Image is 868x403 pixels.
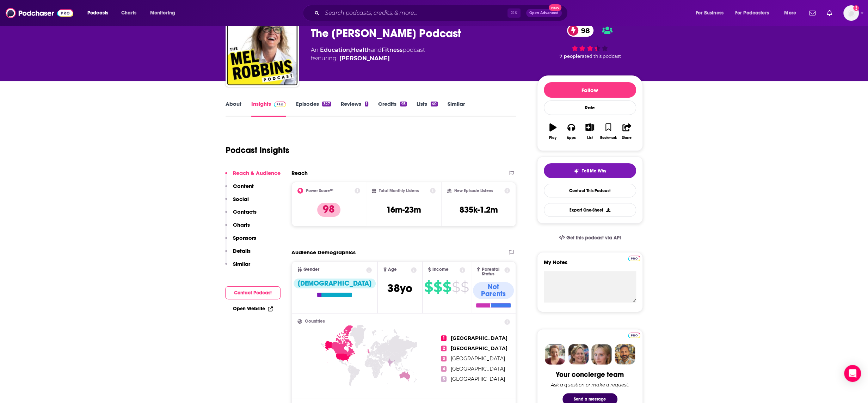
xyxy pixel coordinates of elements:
[433,281,442,293] span: $
[451,366,505,372] span: [GEOGRAPHIC_DATA]
[306,188,333,193] h2: Power Score™
[461,281,469,293] span: $
[853,5,859,11] svg: Add a profile image
[322,7,507,19] input: Search podcasts, credits, & more...
[628,331,640,338] a: Pro website
[544,163,636,178] button: tell me why sparkleTell Me Why
[432,267,449,272] span: Income
[843,5,859,21] button: Show profile menu
[556,370,624,379] div: Your concierge team
[233,261,250,267] p: Similar
[615,344,635,365] img: Jon Profile
[309,5,574,21] div: Search podcasts, credits, & more...
[560,54,580,59] span: 7 people
[341,100,368,117] a: Reviews1
[350,47,351,53] span: ,
[567,24,593,37] a: 98
[296,100,331,117] a: Episodes327
[843,5,859,21] img: User Profile
[117,7,141,19] a: Charts
[460,204,498,215] h3: 835k-1.2m
[233,221,250,228] p: Charts
[382,47,402,53] a: Fitness
[451,376,505,382] span: [GEOGRAPHIC_DATA]
[274,102,286,107] img: Podchaser Pro
[225,286,281,299] button: Contact Podcast
[451,345,507,352] span: [GEOGRAPHIC_DATA]
[507,8,521,18] span: ⌘ K
[322,102,331,106] div: 327
[6,6,73,20] img: Podchaser - Follow, Share and Rate Podcasts
[580,54,621,59] span: rated this podcast
[339,54,390,63] div: [PERSON_NAME]
[227,15,297,85] img: The Mel Robbins Podcast
[451,335,507,341] span: [GEOGRAPHIC_DATA]
[371,47,382,53] span: and
[628,332,640,338] img: Podchaser Pro
[553,229,627,246] a: Get this podcast via API
[441,376,447,382] span: 5
[454,188,493,193] h2: New Episode Listens
[582,168,606,174] span: Tell Me Why
[537,20,643,63] div: 98 7 peoplerated this podcast
[544,259,636,271] label: My Notes
[529,11,559,15] span: Open Advanced
[696,8,724,18] span: For Business
[121,8,136,18] span: Charts
[452,281,460,293] span: $
[303,267,319,272] span: Gender
[622,136,632,140] div: Share
[251,100,286,117] a: InsightsPodchaser Pro
[806,7,818,19] a: Show notifications dropdown
[544,203,636,217] button: Export One-Sheet
[226,100,241,117] a: About
[544,184,636,197] a: Contact This Podcast
[305,319,325,324] span: Countries
[225,248,251,261] button: Details
[226,145,289,155] h1: Podcast Insights
[587,136,593,140] div: List
[568,344,589,365] img: Barbara Profile
[225,208,257,221] button: Contacts
[150,8,175,18] span: Monitoring
[225,196,249,209] button: Social
[417,100,438,117] a: Lists40
[567,136,576,140] div: Apps
[441,356,447,361] span: 3
[544,82,636,98] button: Follow
[617,119,636,144] button: Share
[451,355,505,362] span: [GEOGRAPHIC_DATA]
[441,335,447,341] span: 1
[351,47,371,53] a: Health
[233,170,281,176] p: Reach & Audience
[388,267,397,272] span: Age
[599,119,617,144] button: Bookmark
[378,100,406,117] a: Credits93
[294,279,376,288] div: [DEMOGRAPHIC_DATA]
[562,119,580,144] button: Apps
[441,346,447,351] span: 2
[591,344,612,365] img: Jules Profile
[545,344,565,365] img: Sydney Profile
[549,4,561,11] span: New
[574,24,593,37] span: 98
[441,366,447,372] span: 4
[573,168,579,174] img: tell me why sparkle
[365,102,368,106] div: 1
[233,234,256,241] p: Sponsors
[87,8,108,18] span: Podcasts
[691,7,732,19] button: open menu
[443,281,451,293] span: $
[424,281,433,293] span: $
[145,7,184,19] button: open menu
[400,102,406,106] div: 93
[824,7,835,19] a: Show notifications dropdown
[379,188,419,193] h2: Total Monthly Listens
[225,170,281,183] button: Reach & Audience
[544,119,562,144] button: Play
[731,7,779,19] button: open menu
[566,235,621,241] span: Get this podcast via API
[526,9,562,17] button: Open AdvancedNew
